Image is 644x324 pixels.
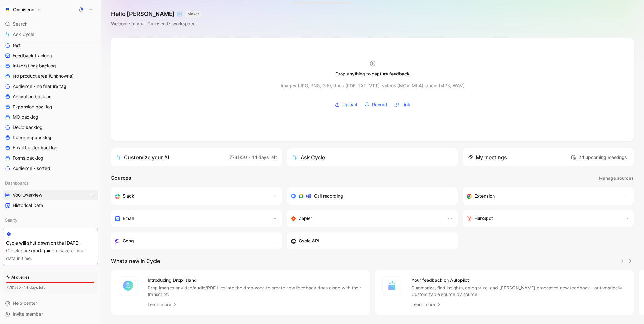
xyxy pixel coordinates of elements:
span: Activation backlog [13,93,52,100]
div: 7781/50 · 14 days left [6,284,45,291]
div: My meetings [468,154,507,161]
span: Integrations backlog [13,63,56,69]
a: Audience - sorted [3,163,98,173]
span: Reporting backlog [13,134,51,141]
span: test [13,42,21,49]
a: MO backlog [3,112,98,122]
h4: Introducing Drop island [148,276,362,284]
button: Ask Cycle [287,148,458,166]
button: MAKER [186,11,201,17]
div: Customize your AI [116,154,169,161]
div: Forward emails to your feedback inbox [115,215,265,222]
h3: Slack [123,192,134,200]
span: Historical Data [13,202,43,209]
div: Dashboards [3,178,98,188]
a: VoC OverviewView actions [3,190,98,200]
div: Check our to save all your data in time. [6,247,95,262]
span: Invite member [13,311,43,317]
div: Sanity [3,215,98,225]
a: Learn more [411,301,441,308]
span: Sanity [5,217,17,223]
button: OmnisendOmnisend [3,5,43,14]
div: Record & transcribe meetings from Zoom, Meet & Teams. [291,192,449,200]
span: Forms backlog [13,155,43,161]
span: Upload [342,101,357,108]
h1: Omnisend [13,7,34,12]
span: Dashboards [5,180,29,186]
div: Capture feedback from anywhere on the web [467,192,617,200]
span: 7781/50 [229,154,247,160]
div: Drop anything to capture feedback [335,70,410,78]
h2: What’s new in Cycle [111,257,160,265]
div: Sanity [3,215,98,227]
a: Feedback tracking [3,51,98,60]
button: 24 upcoming meetings [569,152,629,162]
span: 14 days left [252,154,277,160]
div: Search [3,19,98,29]
span: VoC Overview [13,192,42,198]
h3: Email [123,215,134,222]
h3: HubSpot [474,215,493,222]
a: Email builder backlog [3,143,98,153]
span: Audience - sorted [13,165,50,171]
a: Learn more [148,301,178,308]
h1: Hello [PERSON_NAME] ❄️ [111,10,201,18]
div: Images (JPG, PNG, GIF), docs (PDF, TXT, VTT), videos (MOV, MP4), audio (MP3, WAV) [281,82,464,90]
span: Feedback tracking [13,52,52,59]
a: DeCo backlog [3,122,98,132]
div: Capture feedback from thousands of sources with Zapier (survey results, recordings, sheets, etc). [291,215,441,222]
a: Activation backlog [3,92,98,101]
a: Historical Data [3,201,98,210]
a: export guide [27,248,54,253]
span: Ask Cycle [13,30,34,38]
span: Audience - no feature tag [13,83,66,90]
div: Welcome to your Omnisend’s workspace [111,20,201,28]
div: Capture feedback from your incoming calls [115,237,265,245]
img: Omnisend [4,6,11,13]
span: Email builder backlog [13,145,57,151]
p: Drop images or video/audio/PDF files into the drop zone to create new feedback docs along with th... [148,285,362,297]
a: test [3,41,98,50]
p: Summarize, find insights, categorize, and [PERSON_NAME] processed new feedback - automatically. C... [411,285,626,297]
h4: Your feedback on Autopilot [411,276,626,284]
div: Sync customers & send feedback from custom sources. Get inspired by our favorite use case [291,237,441,245]
div: Invite member [3,309,98,319]
button: Link [392,100,412,109]
div: AI queries [6,274,29,281]
a: Customize your AI7781/50·14 days left [111,148,282,166]
div: Ask Cycle [292,154,325,161]
span: Help center [13,300,37,306]
span: MO backlog [13,114,38,120]
a: No product area (Unknowns) [3,71,98,81]
span: Manage sources [599,174,633,182]
span: DeCo backlog [13,124,42,130]
button: Manage sources [599,174,634,182]
span: No product area (Unknowns) [13,73,73,79]
a: Forms backlog [3,153,98,163]
div: Cycle will shut down on the [DATE]. [6,239,95,247]
a: Integrations backlog [3,61,98,71]
h2: Sources [111,174,131,182]
span: Search [13,20,27,28]
button: Record [362,100,389,109]
div: Help center [3,298,98,308]
div: DashboardsVoC OverviewView actionsHistorical Data [3,178,98,210]
a: Expansion backlog [3,102,98,112]
h3: Cycle API [299,237,319,245]
div: Sync your customers, send feedback and get updates in Slack [115,192,265,200]
h3: Zapier [299,215,312,222]
h3: Extension [474,192,495,200]
h3: Call recording [314,192,343,200]
a: Ask Cycle [3,29,98,39]
a: Audience - no feature tag [3,82,98,91]
h3: Gong [123,237,134,245]
span: Record [372,101,387,108]
button: View actions [89,192,96,198]
a: Reporting backlog [3,133,98,142]
span: · [249,154,250,160]
span: Link [402,101,410,108]
button: Upload [333,100,360,109]
span: Expansion backlog [13,104,52,110]
span: 24 upcoming meetings [571,154,627,161]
